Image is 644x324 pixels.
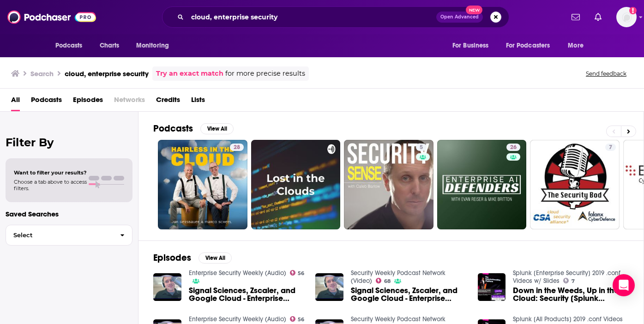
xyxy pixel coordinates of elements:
[436,12,483,23] button: Open AdvancedNew
[440,15,479,19] span: Open Advanced
[73,92,103,111] a: Episodes
[153,123,234,134] a: PodcastsView All
[351,269,445,285] a: Security Weekly Podcast Network (Video)
[156,92,180,111] a: Credits
[191,92,205,111] a: Lists
[446,37,500,54] button: open menu
[500,37,564,54] button: open menu
[187,10,436,24] input: Search podcasts, credits, & more...
[344,140,433,229] a: 5
[30,69,54,78] h3: Search
[420,143,423,152] span: 5
[189,269,286,277] a: Enterprise Security Weekly (Audio)
[563,278,575,283] a: 7
[568,39,584,52] span: More
[158,140,247,229] a: 28
[613,274,635,296] div: Open Intercom Messenger
[153,273,181,301] img: Signal Sciences, Zscaler, and Google Cloud - Enterprise Security Weekly #63
[416,144,427,151] a: 5
[583,70,629,78] button: Send feedback
[6,210,132,218] p: Saved Searches
[162,6,509,28] div: Search podcasts, credits, & more...
[189,315,286,323] a: Enterprise Security Weekly (Audio)
[591,9,605,25] a: Show notifications dropdown
[31,92,62,111] a: Podcasts
[136,39,169,52] span: Monitoring
[55,39,83,52] span: Podcasts
[65,69,149,78] h3: cloud, enterprise security
[506,144,520,151] a: 26
[478,273,506,301] img: Down in the Weeds, Up in the Cloud: Security [Splunk Enterprise, Splunk Cloud, Splunk Enterprise ...
[14,169,87,176] span: Want to filter your results?
[7,8,96,26] img: Podchaser - Follow, Share and Rate Podcasts
[189,287,305,302] a: Signal Sciences, Zscaler, and Google Cloud - Enterprise Security Weekly #63
[230,144,244,151] a: 28
[153,252,191,264] h2: Episodes
[234,143,240,152] span: 28
[351,287,467,302] a: Signal Sciences, Zscaler, and Google Cloud - Enterprise Security Weekly #63
[200,123,234,134] button: View All
[609,143,612,152] span: 7
[156,68,223,79] a: Try an exact match
[6,136,132,149] h2: Filter By
[452,39,489,52] span: For Business
[153,123,193,134] h2: Podcasts
[114,92,145,111] span: Networks
[572,279,575,283] span: 7
[6,232,113,238] span: Select
[298,318,304,322] span: 56
[225,68,305,79] span: for more precise results
[510,143,517,152] span: 26
[100,39,120,52] span: Charts
[616,7,637,27] img: User Profile
[616,7,637,27] button: Show profile menu
[49,37,95,54] button: open menu
[14,179,87,192] span: Choose a tab above to access filters.
[199,252,232,264] button: View All
[384,279,391,283] span: 68
[629,7,637,14] svg: Add a profile image
[315,273,343,301] img: Signal Sciences, Zscaler, and Google Cloud - Enterprise Security Weekly #63
[94,37,125,54] a: Charts
[513,287,629,302] a: Down in the Weeds, Up in the Cloud: Security [Splunk Enterprise, Splunk Cloud, Splunk Enterprise ...
[298,271,304,276] span: 56
[376,278,391,283] a: 68
[290,316,305,322] a: 56
[437,140,527,229] a: 26
[506,39,550,52] span: For Podcasters
[290,270,305,276] a: 56
[530,140,620,229] a: 7
[561,37,595,54] button: open menu
[605,144,616,151] a: 7
[6,225,132,246] button: Select
[153,252,232,264] a: EpisodesView All
[466,6,482,14] span: New
[11,92,20,111] a: All
[130,37,181,54] button: open menu
[616,7,637,27] span: Logged in as PresleyM
[568,9,584,25] a: Show notifications dropdown
[513,269,620,285] a: Splunk [Enterprise Security] 2019 .conf Videos w/ Slides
